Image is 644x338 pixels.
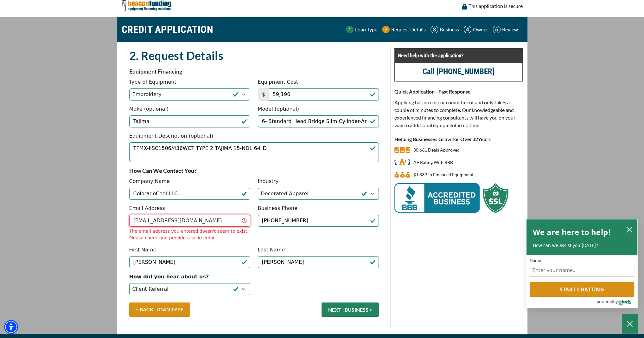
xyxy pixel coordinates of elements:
button: close chatbox [624,225,634,234]
img: Step 5 [493,26,501,33]
img: lock icon to convery security [462,4,467,10]
p: Business [440,26,459,33]
span: $ [258,88,269,101]
input: Name [530,264,634,276]
p: Owner [473,26,488,33]
label: Equipment Description (optional) [129,132,213,140]
label: How did you hear about us? [129,273,209,281]
img: Step 4 [464,26,471,33]
p: $1,831,843,843 in Financed Equipment [413,171,474,179]
p: Equipment Financing [129,68,379,75]
label: Equipment Cost [258,78,298,86]
span: by [613,298,618,306]
button: NEXT : BUSINESS > [322,302,379,317]
div: Accessibility Menu [4,320,18,334]
a: Powered by Olark [596,297,637,308]
p: Applying has no cost or commitment and only takes a couple of minutes to complete. Our knowledgea... [394,99,523,129]
span: powered [596,298,613,306]
p: Helping Businesses Grow for Over Years [394,135,523,143]
div: olark chatbox [526,219,638,309]
h2: We are here to help! [533,226,611,238]
a: < BACK : LOAN TYPE [129,302,190,317]
label: Business Phone [258,205,297,212]
label: Last Name [258,246,285,254]
label: Industry [258,178,279,185]
label: Name [530,258,634,263]
p: A+ Rating With BBB [413,159,453,166]
iframe: reCAPTCHA [258,273,354,298]
label: Make (optional) [129,105,169,113]
p: Request Details [391,26,426,33]
p: Review [502,26,518,33]
div: The email address you entered doesn't seem to exist. Please check and provide a valid email. [129,228,250,241]
img: BBB Acredited Business and SSL Protection [394,183,508,213]
p: 30,661 Deals Approved [413,146,460,154]
span: 32 [472,136,478,142]
h2: 2. Request Details [129,48,379,63]
p: Need help with the application? [398,52,519,59]
button: Start chatting [530,282,634,297]
label: Email Address [129,205,165,212]
a: call (847) 897-2486 [423,67,494,76]
label: Model (optional) [258,105,299,113]
p: How Can We Contact You? [129,167,379,174]
label: Type of Equipment [129,78,176,86]
img: Step 1 [346,26,354,33]
button: Close Chatbox [622,314,638,333]
p: Loan Type [355,26,377,33]
p: How can we assist you [DATE]? [533,242,631,249]
p: This application is secure [469,2,523,10]
label: Company Name [129,178,170,185]
img: Step 2 [382,26,390,33]
p: Quick Application - Fast Response [394,88,523,95]
img: Step 3 [430,26,438,33]
label: First Name [129,246,156,254]
h1: CREDIT APPLICATION [122,20,214,39]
